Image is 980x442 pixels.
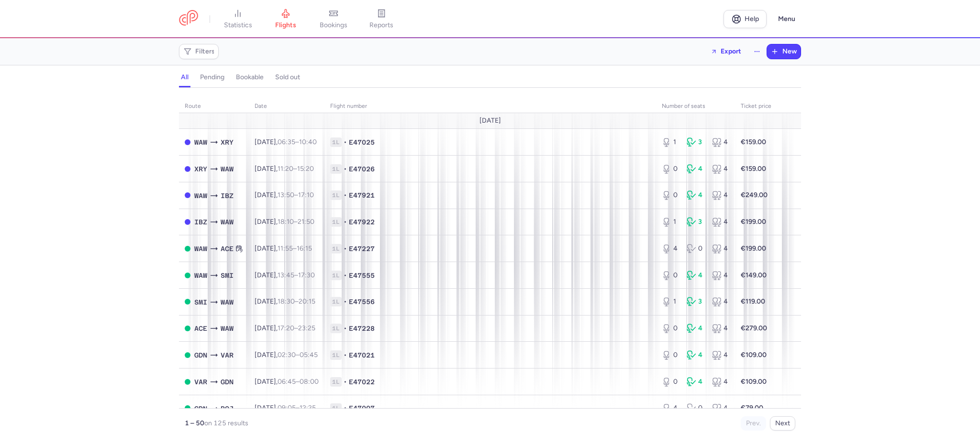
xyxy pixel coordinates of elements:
[255,324,315,332] span: [DATE],
[704,44,747,59] button: Export
[344,324,347,333] span: •
[369,21,393,30] span: reports
[344,403,347,413] span: •
[741,404,763,412] strong: €79.00
[221,190,234,201] span: IBZ
[687,403,704,413] div: 0
[344,164,347,174] span: •
[741,191,768,199] strong: €249.00
[712,244,729,253] div: 4
[687,297,704,306] div: 3
[179,10,198,28] a: CitizenPlane red outlined logo
[687,190,704,200] div: 4
[278,191,294,199] time: 13:50
[255,244,312,253] span: [DATE],
[330,324,342,333] span: 1L
[278,165,314,173] span: –
[221,377,234,387] span: GDN
[221,137,234,147] span: XRY
[662,271,679,280] div: 0
[357,9,405,30] a: reports
[662,190,679,200] div: 0
[278,271,315,279] span: –
[741,165,766,173] strong: €159.00
[278,297,315,305] span: –
[330,137,342,147] span: 1L
[330,403,342,413] span: 1L
[349,324,375,333] span: E47228
[214,9,262,30] a: statistics
[181,73,189,82] h4: all
[194,164,207,174] span: XRY
[278,244,293,253] time: 11:55
[767,44,801,59] button: New
[221,323,234,334] span: WAW
[712,297,729,306] div: 4
[255,351,318,359] span: [DATE],
[687,271,704,280] div: 4
[275,73,300,82] h4: sold out
[721,48,741,55] span: Export
[255,378,319,386] span: [DATE],
[344,271,347,280] span: •
[741,324,767,332] strong: €279.00
[745,15,759,22] span: Help
[278,271,294,279] time: 13:45
[662,377,679,387] div: 0
[255,191,314,199] span: [DATE],
[278,191,314,199] span: –
[249,99,324,114] th: date
[278,404,296,412] time: 09:05
[344,217,347,227] span: •
[194,190,207,201] span: WAW
[782,48,797,55] span: New
[344,190,347,200] span: •
[262,9,310,30] a: flights
[310,9,357,30] a: bookings
[236,73,264,82] h4: bookable
[770,416,795,431] button: Next
[772,10,801,28] button: Menu
[194,137,207,147] span: WAW
[194,297,207,307] span: SMI
[662,164,679,174] div: 0
[299,297,315,305] time: 20:15
[300,404,316,412] time: 12:25
[195,48,215,55] span: Filters
[255,138,317,146] span: [DATE],
[221,243,234,254] span: ACE
[278,324,315,332] span: –
[349,244,375,253] span: E47227
[741,244,766,253] strong: €199.00
[330,164,342,174] span: 1L
[320,21,347,30] span: bookings
[741,218,766,226] strong: €199.00
[330,190,342,200] span: 1L
[712,137,729,147] div: 4
[687,324,704,333] div: 4
[741,138,766,146] strong: €159.00
[224,21,252,30] span: statistics
[330,244,342,253] span: 1L
[724,10,767,28] a: Help
[712,164,729,174] div: 4
[656,99,735,114] th: number of seats
[200,73,224,82] h4: pending
[278,378,319,386] span: –
[278,244,312,253] span: –
[741,297,765,305] strong: €119.00
[278,378,296,386] time: 06:45
[194,350,207,360] span: GDN
[687,350,704,360] div: 4
[278,351,318,359] span: –
[349,137,375,147] span: E47025
[741,416,766,431] button: Prev.
[349,377,375,387] span: E47022
[278,165,293,173] time: 11:20
[221,270,234,281] span: SMI
[741,351,767,359] strong: €109.00
[349,190,375,200] span: E47921
[735,99,777,114] th: Ticket price
[194,243,207,254] span: WAW
[255,218,314,226] span: [DATE],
